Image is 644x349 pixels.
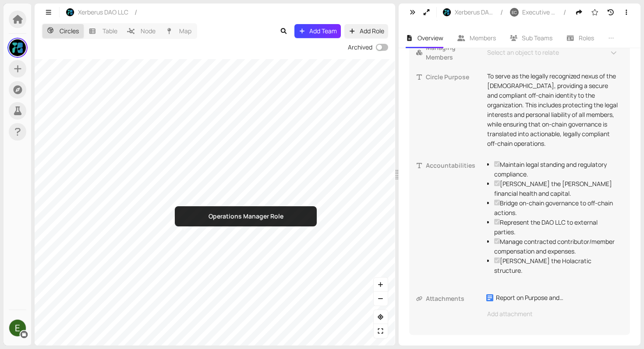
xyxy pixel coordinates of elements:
li: [PERSON_NAME] the [PERSON_NAME] financial health and capital. [494,179,618,198]
span: Accountabilities [426,161,482,170]
p: To serve as the legally recognized nexus of the [DEMOGRAPHIC_DATA], providing a secure and compli... [487,71,618,148]
li: Manage contracted contributor/member compensation and expenses. [494,237,618,256]
span: EC [512,10,517,14]
button: Xerberus DAO LLC [61,5,133,19]
img: HgCiZ4BMi_.jpeg [443,8,451,16]
span: Xerberus DAO LLC [455,7,494,17]
span: Roles [579,34,594,42]
span: Select an object to relate [484,48,559,57]
div: Report on Purpose and Accountabilities [496,293,563,303]
img: HgCiZ4BMi_.jpeg [66,8,74,16]
a: Report on Purpose and Accountabilities [486,293,563,303]
div: Add attachment [482,307,623,321]
img: ACg8ocJiNtrj-q3oAs-KiQUokqI3IJKgX5M3z0g1j3yMiQWdKhkXpQ=s500 [9,320,26,336]
span: ellipsis [608,35,614,41]
span: Add Role [360,26,384,36]
span: Managing Members [426,43,482,62]
button: Add Role [344,24,388,38]
span: Overview [418,34,443,42]
span: Attachments [426,294,482,303]
li: Bridge on-chain governance to off-chain actions. [494,198,618,218]
div: Archived [348,42,372,52]
span: Add Team [309,26,337,36]
li: Represent the DAO LLC to external parties. [494,218,618,237]
button: Add Team [294,24,341,38]
span: Xerberus DAO LLC [78,7,128,17]
button: Xerberus DAO LLC [438,5,499,19]
li: Maintain legal standing and regulatory compliance. [494,160,618,179]
span: Executive Circle [522,7,557,17]
span: Circle Purpose [426,72,482,82]
img: gQX6TtSrwZ.jpeg [9,39,26,56]
span: Sub Teams [522,34,552,42]
span: Members [470,34,496,42]
li: [PERSON_NAME] the Holacratic structure. [494,256,618,275]
button: ECExecutive Circle [506,5,562,19]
